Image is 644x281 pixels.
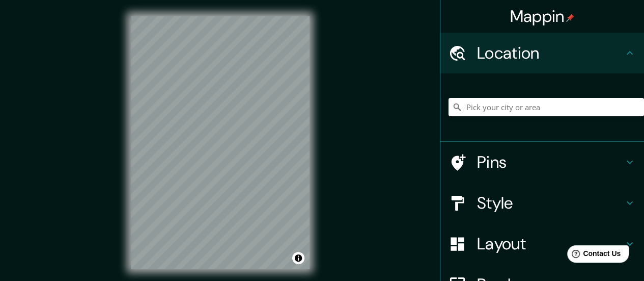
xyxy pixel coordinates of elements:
div: Pins [440,142,644,183]
h4: Mappin [510,6,575,27]
iframe: Help widget launcher [553,241,633,270]
button: Toggle attribution [292,252,304,264]
h4: Location [477,43,624,63]
h4: Style [477,193,624,213]
h4: Layout [477,234,624,254]
div: Location [440,33,644,73]
div: Layout [440,223,644,264]
h4: Pins [477,152,624,172]
input: Pick your city or area [449,98,644,116]
img: pin-icon.png [566,14,574,22]
canvas: Map [131,16,310,269]
div: Style [440,183,644,223]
